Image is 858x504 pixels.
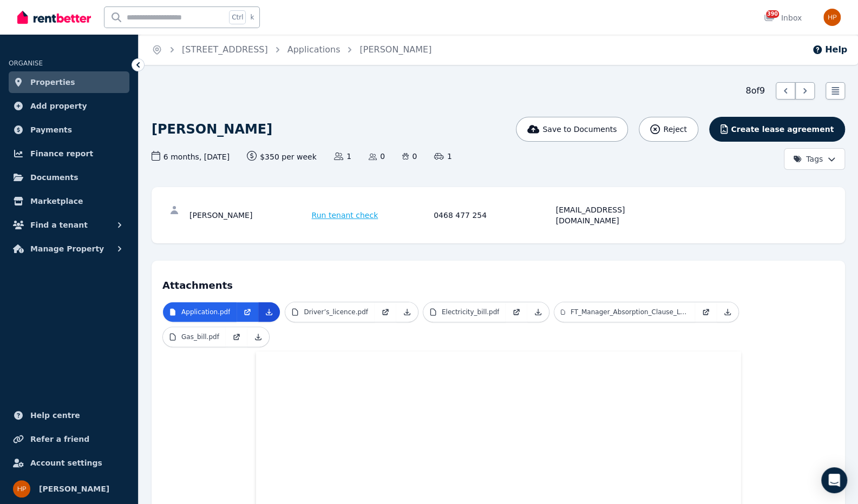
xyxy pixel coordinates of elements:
button: Reject [639,117,698,142]
button: Help [812,43,847,56]
a: Refer a friend [9,428,129,450]
div: Inbox [764,12,802,23]
span: Account settings [30,456,102,469]
button: Create lease agreement [709,117,845,142]
button: Tags [784,148,845,170]
a: Gas_bill.pdf [163,327,226,347]
span: 1 [334,151,351,162]
div: [EMAIL_ADDRESS][DOMAIN_NAME] [556,204,675,226]
a: Open in new Tab [506,302,527,322]
span: Add property [30,100,87,112]
span: Save to Documents [542,124,617,135]
span: Ctrl [229,10,246,24]
a: Finance report [9,143,129,164]
span: 0 [369,151,385,162]
a: Download Attachment [258,302,280,322]
div: [PERSON_NAME] [189,204,309,226]
h1: [PERSON_NAME] [152,121,272,138]
span: Finance report [30,147,93,160]
span: Tags [793,154,823,164]
p: FT_Manager_Absorption_Clause_LOO_Flat_Rate.pdf [571,308,689,316]
button: Find a tenant [9,214,129,236]
span: 0 [402,151,417,162]
a: Download Attachment [247,327,269,347]
p: Gas_bill.pdf [181,333,219,341]
span: Manage Property [30,242,104,255]
a: Open in new Tab [695,302,717,322]
div: Open Intercom Messenger [821,467,847,493]
span: Documents [30,171,78,184]
span: Find a tenant [30,218,88,231]
span: [PERSON_NAME] [39,482,109,495]
a: [PERSON_NAME] [359,44,431,55]
a: Electricity_bill.pdf [423,302,506,322]
div: 0468 477 254 [434,204,553,226]
button: Save to Documents [516,117,628,142]
a: Open in new Tab [375,302,396,322]
span: Help centre [30,409,80,422]
span: $350 per week [247,151,317,162]
span: 1 [434,151,451,162]
img: Heidi P [823,9,841,26]
a: Properties [9,71,129,93]
a: Download Attachment [527,302,549,322]
span: Properties [30,76,75,89]
a: Download Attachment [396,302,418,322]
a: Account settings [9,452,129,474]
span: Marketplace [30,195,83,208]
a: Applications [287,44,340,55]
img: Heidi P [13,480,30,498]
a: Marketplace [9,190,129,212]
a: Payments [9,119,129,141]
a: Application.pdf [163,302,237,322]
a: Add property [9,95,129,117]
p: Application.pdf [181,308,230,316]
p: Driver’s_licence.pdf [304,308,368,316]
span: ORGANISE [9,59,43,67]
span: 8 of 9 [745,84,765,97]
span: Payments [30,123,72,136]
span: Run tenant check [312,210,378,221]
span: Reject [663,124,686,135]
a: Open in new Tab [237,302,258,322]
a: FT_Manager_Absorption_Clause_LOO_Flat_Rate.pdf [554,302,695,322]
a: Documents [9,167,129,188]
button: Manage Property [9,238,129,260]
span: 390 [766,10,779,18]
a: Open in new Tab [226,327,247,347]
a: [STREET_ADDRESS] [182,44,268,55]
a: Download Attachment [717,302,738,322]
nav: Breadcrumb [139,35,444,65]
p: Electricity_bill.pdf [442,308,500,316]
a: Help centre [9,404,129,426]
h4: Attachments [162,271,834,293]
span: Create lease agreement [731,124,834,135]
span: k [250,13,254,22]
a: Driver’s_licence.pdf [285,302,375,322]
span: 6 months , [DATE] [152,151,230,162]
img: RentBetter [17,9,91,25]
span: Refer a friend [30,433,89,446]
